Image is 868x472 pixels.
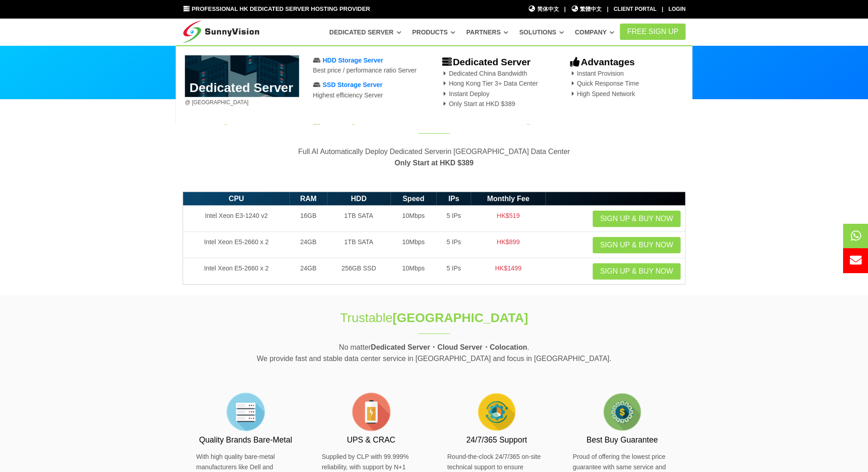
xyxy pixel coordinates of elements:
h3: UPS & CRAC [322,434,420,446]
a: Login [668,6,685,12]
td: 16GB [289,206,327,232]
th: Speed [391,192,437,206]
span: Dedicated Server [356,111,459,125]
td: HK$1499 [471,258,545,284]
h3: Quality Brands Bare-Metal [196,434,295,446]
th: HDD [327,192,391,206]
a: SSD Storage ServerHighest efficiency Server [313,81,383,98]
a: Client Portal [613,6,656,12]
p: No matter . We provide fast and stable data center service in [GEOGRAPHIC_DATA] and focus in [GEO... [183,342,685,365]
li: | [607,5,608,14]
span: Professional HK Dedicated Server Hosting Provider [192,5,370,12]
img: flat-cog-cycle.png [474,389,519,434]
a: Sign up & Buy Now [593,237,680,253]
b: Dedicated Server [441,57,530,67]
th: CPU [183,192,290,206]
a: Sign up & Buy Now [593,263,680,279]
td: Intel Xeon E3-1240 v2 [183,206,290,232]
td: 5 IPs [436,232,471,258]
td: 24GB [289,232,327,258]
span: Dedicated China Bandwidth Hong Kong Tier 3+ Data Center Instant Deploy Only Start at HKD $389 [441,70,538,107]
strong: Dedicated Server・Cloud Server・Colocation [371,343,527,351]
li: | [564,5,565,14]
a: Partners [466,24,508,40]
td: 1TB SATA [327,206,391,232]
b: Advantages [569,57,634,67]
p: Full AI Automatically Deploy Dedicated Serverin [GEOGRAPHIC_DATA] Data Center [183,146,685,169]
td: HK$899 [471,232,545,258]
a: Products [412,24,455,40]
td: 10Mbps [391,232,437,258]
strong: Only Start at HKD $389 [395,159,473,167]
div: Dedicated Server [176,45,692,125]
a: Company [575,24,615,40]
td: 10Mbps [391,258,437,284]
span: Instant Provision Quick Response Time High Speed Network [569,70,638,97]
img: flat-price.png [599,389,645,434]
td: 10Mbps [391,206,437,232]
h1: Trustable [283,309,585,327]
td: Intel Xeon E5-2660 x 2 [183,232,290,258]
td: 24GB [289,258,327,284]
li: | [661,5,663,14]
strong: [GEOGRAPHIC_DATA] [392,311,528,325]
a: Sign up & Buy Now [593,211,680,227]
td: 5 IPs [436,206,471,232]
a: FREE Sign Up [620,24,685,40]
a: 简体中文 [528,5,559,14]
th: Monthly Fee [471,192,545,206]
th: RAM [289,192,327,206]
h3: Best Buy Guarantee [573,434,671,446]
a: HDD Storage ServerBest price / performance ratio Server [313,57,416,74]
th: IPs [436,192,471,206]
td: 256GB SSD [327,258,391,284]
span: SSD Storage Server [323,81,382,88]
img: flat-server-alt.png [223,389,268,434]
span: @ [GEOGRAPHIC_DATA] [185,99,248,106]
img: flat-battery.png [348,389,394,434]
td: Intel Xeon E5-2660 x 2 [183,258,290,284]
a: 繁體中文 [571,5,602,14]
a: Dedicated Server [329,24,401,40]
span: HDD Storage Server [323,57,383,64]
a: Solutions [519,24,564,40]
td: 1TB SATA [327,232,391,258]
h3: 24/7/365 Support [447,434,546,446]
td: HK$519 [471,206,545,232]
td: 5 IPs [436,258,471,284]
